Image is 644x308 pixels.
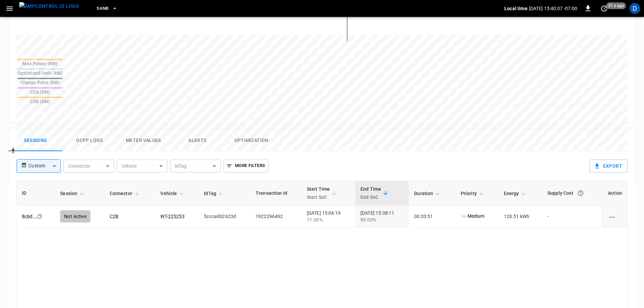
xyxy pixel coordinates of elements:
[608,213,622,220] div: charging session options
[204,189,225,197] span: IdTag
[504,5,528,12] p: Local time
[17,181,627,228] table: sessions table
[8,130,62,151] button: Sessions
[574,187,587,199] button: The cost of your charging session based on your supply rates
[629,3,640,14] div: profile-icon
[307,185,330,201] div: Start Time
[97,5,109,13] span: SanB
[360,185,390,201] span: End TimeEnd SoC
[307,193,330,201] p: Start SoC
[110,189,141,197] span: Connector
[414,189,442,197] span: Duration
[60,189,86,197] span: Session
[547,187,597,199] div: Supply Cost
[504,189,528,197] span: Energy
[461,189,486,197] span: Priority
[590,160,627,172] button: Export
[307,185,339,201] span: Start TimeStart SoC
[599,3,610,14] button: set refresh interval
[224,130,278,151] button: Optimization
[360,193,381,201] p: End SoC
[19,2,79,10] img: ampcontrol.io logo
[28,160,60,172] div: Custom
[250,181,301,206] th: Transaction Id
[602,181,627,206] th: Action
[360,185,381,201] div: End Time
[170,130,224,151] button: Alerts
[223,160,268,172] button: More Filters
[116,130,170,151] button: Meter Values
[17,181,55,206] th: ID
[606,2,626,9] span: 21 s ago
[62,130,116,151] button: Ocpp logs
[529,5,577,12] p: [DATE] 15:40:07 -07:00
[160,189,186,197] span: Vehicle
[94,2,120,15] button: SanB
